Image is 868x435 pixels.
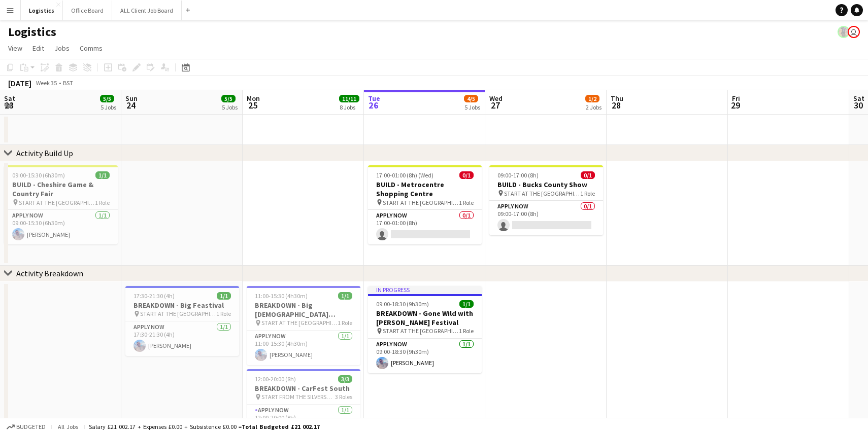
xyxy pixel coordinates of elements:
[489,180,603,189] h3: BUILD - Bucks County Show
[848,26,860,38] app-user-avatar: Julie Renhard Gray
[261,319,338,327] span: START AT THE [GEOGRAPHIC_DATA]
[242,423,320,430] span: Total Budgeted £21 002.17
[4,165,118,244] app-job-card: 09:00-15:30 (6h30m)1/1BUILD - Cheshire Game & Country Fair START AT THE [GEOGRAPHIC_DATA]1 RoleAP...
[16,423,46,430] span: Budgeted
[335,393,352,401] span: 3 Roles
[838,26,850,38] app-user-avatar: Desiree Ramsey
[12,171,65,179] span: 09:00-15:30 (6h30m)
[383,199,459,206] span: START AT THE [GEOGRAPHIC_DATA]
[488,99,503,111] span: 27
[585,95,599,102] span: 1/2
[8,44,22,53] span: View
[34,79,59,87] span: Week 35
[3,99,15,111] span: 23
[730,99,740,111] span: 29
[504,190,580,197] span: START AT THE [GEOGRAPHIC_DATA]
[56,423,80,430] span: All jobs
[489,94,503,103] span: Wed
[261,393,335,401] span: START FROM THE SILVERSTONE FESTIVAL
[340,103,359,111] div: 8 Jobs
[133,292,175,300] span: 17:30-21:30 (4h)
[5,421,47,432] button: Budgeted
[95,199,110,206] span: 1 Role
[101,103,116,111] div: 5 Jobs
[368,180,482,198] h3: BUILD - Metrocentre Shopping Centre
[580,190,595,197] span: 1 Role
[8,78,31,88] div: [DATE]
[125,286,239,356] app-job-card: 17:30-21:30 (4h)1/1BREAKDOWN - Big Feastival START AT THE [GEOGRAPHIC_DATA]1 RoleAPPLY NOW1/117:3...
[368,286,482,373] app-job-card: In progress09:00-18:30 (9h30m)1/1BREAKDOWN - Gone Wild with [PERSON_NAME] Festival START AT THE [...
[376,300,429,308] span: 09:00-18:30 (9h30m)
[464,103,480,111] div: 5 Jobs
[609,99,623,111] span: 28
[140,310,216,317] span: START AT THE [GEOGRAPHIC_DATA]
[459,327,474,335] span: 1 Role
[4,180,118,198] h3: BUILD - Cheshire Game & Country Fair
[489,201,603,235] app-card-role: APPLY NOW0/109:00-17:00 (8h)
[732,94,740,103] span: Fri
[368,210,482,244] app-card-role: APPLY NOW0/117:00-01:00 (8h)
[459,199,474,206] span: 1 Role
[853,94,864,103] span: Sat
[586,103,602,111] div: 2 Jobs
[76,42,107,55] a: Comms
[80,44,103,53] span: Comms
[222,103,238,111] div: 5 Jobs
[125,301,239,310] h3: BREAKDOWN - Big Feastival
[21,1,63,20] button: Logistics
[581,171,595,179] span: 0/1
[54,44,70,53] span: Jobs
[255,375,296,383] span: 12:00-20:00 (8h)
[124,99,138,111] span: 24
[16,268,83,278] div: Activity Breakdown
[852,99,864,111] span: 30
[216,310,231,317] span: 1 Role
[459,300,474,308] span: 1/1
[63,1,112,20] button: Office Board
[368,339,482,373] app-card-role: APPLY NOW1/109:00-18:30 (9h30m)[PERSON_NAME]
[16,148,73,158] div: Activity Build Up
[8,24,56,40] h1: Logistics
[63,79,73,87] div: BST
[611,94,623,103] span: Thu
[255,292,308,300] span: 11:00-15:30 (4h30m)
[4,210,118,244] app-card-role: APPLY NOW1/109:00-15:30 (6h30m)[PERSON_NAME]
[247,384,360,393] h3: BREAKDOWN - CarFest South
[217,292,231,300] span: 1/1
[464,95,478,102] span: 4/5
[368,309,482,327] h3: BREAKDOWN - Gone Wild with [PERSON_NAME] Festival
[89,423,320,430] div: Salary £21 002.17 + Expenses £0.00 + Subsistence £0.00 =
[489,165,603,235] app-job-card: 09:00-17:00 (8h)0/1BUILD - Bucks County Show START AT THE [GEOGRAPHIC_DATA]1 RoleAPPLY NOW0/109:0...
[368,165,482,244] app-job-card: 17:00-01:00 (8h) (Wed)0/1BUILD - Metrocentre Shopping Centre START AT THE [GEOGRAPHIC_DATA]1 Role...
[245,99,260,111] span: 25
[366,99,380,111] span: 26
[247,94,260,103] span: Mon
[50,42,74,55] a: Jobs
[338,375,352,383] span: 3/3
[247,331,360,365] app-card-role: APPLY NOW1/111:00-15:30 (4h30m)[PERSON_NAME]
[383,327,459,335] span: START AT THE [GEOGRAPHIC_DATA]
[100,95,114,102] span: 5/5
[247,301,360,319] h3: BREAKDOWN - Big [DEMOGRAPHIC_DATA] Festival
[4,94,15,103] span: Sat
[32,44,44,53] span: Edit
[338,292,352,300] span: 1/1
[339,95,359,102] span: 11/11
[497,171,539,179] span: 09:00-17:00 (8h)
[19,199,95,206] span: START AT THE [GEOGRAPHIC_DATA]
[112,1,182,20] button: ALL Client Job Board
[28,42,48,55] a: Edit
[95,171,110,179] span: 1/1
[125,94,138,103] span: Sun
[4,42,26,55] a: View
[368,286,482,294] div: In progress
[247,286,360,365] app-job-card: 11:00-15:30 (4h30m)1/1BREAKDOWN - Big [DEMOGRAPHIC_DATA] Festival START AT THE [GEOGRAPHIC_DATA]1...
[368,94,380,103] span: Tue
[459,171,474,179] span: 0/1
[338,319,352,327] span: 1 Role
